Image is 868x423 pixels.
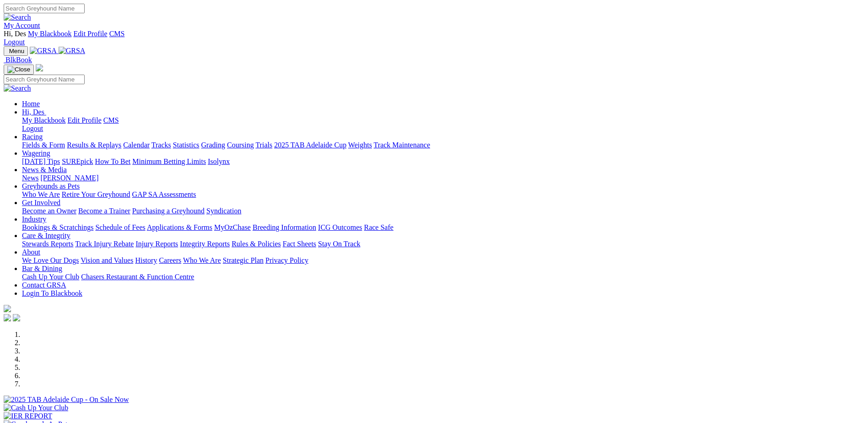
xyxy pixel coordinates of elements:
[135,256,157,264] a: History
[22,141,65,149] a: Fields & Form
[7,66,30,73] img: Close
[22,215,46,223] a: Industry
[78,207,130,215] a: Become a Trainer
[132,157,206,165] a: Minimum Betting Limits
[4,305,11,312] img: logo-grsa-white.png
[147,223,212,231] a: Applications & Forms
[75,240,134,248] a: Track Injury Rebate
[22,281,66,289] a: Contact GRSA
[4,4,85,13] input: Search
[81,273,194,281] a: Chasers Restaurant & Function Centre
[283,240,316,248] a: Fact Sheets
[4,30,26,38] span: Hi, Des
[22,100,40,108] a: Home
[81,256,133,264] a: Vision and Values
[4,65,34,75] button: Toggle navigation
[22,273,864,281] div: Bar & Dining
[232,240,281,248] a: Rules & Policies
[318,240,360,248] a: Stay On Track
[22,157,60,165] a: [DATE] Tips
[22,174,38,182] a: News
[22,223,864,232] div: Industry
[22,108,46,116] a: Hi, Des
[5,56,32,64] span: BlkBook
[22,149,50,157] a: Wagering
[4,46,28,56] button: Toggle navigation
[132,190,196,198] a: GAP SA Assessments
[223,256,264,264] a: Strategic Plan
[103,116,119,124] a: CMS
[208,157,230,165] a: Isolynx
[22,207,76,215] a: Become an Owner
[265,256,308,264] a: Privacy Policy
[62,190,130,198] a: Retire Your Greyhound
[22,174,864,182] div: News & Media
[274,141,346,149] a: 2025 TAB Adelaide Cup
[173,141,199,149] a: Statistics
[40,174,98,182] a: [PERSON_NAME]
[318,223,362,231] a: ICG Outcomes
[348,141,372,149] a: Weights
[95,157,131,165] a: How To Bet
[135,240,178,248] a: Injury Reports
[22,223,93,231] a: Bookings & Scratchings
[22,199,60,206] a: Get Involved
[13,314,20,321] img: twitter.svg
[159,256,181,264] a: Careers
[22,166,67,174] a: News & Media
[22,240,864,248] div: Care & Integrity
[201,141,225,149] a: Grading
[73,30,107,38] a: Edit Profile
[22,289,82,297] a: Login To Blackbook
[22,232,70,239] a: Care & Integrity
[4,412,52,420] img: IER REPORT
[22,157,864,166] div: Wagering
[22,256,864,265] div: About
[22,265,62,272] a: Bar & Dining
[4,13,31,22] img: Search
[4,30,864,46] div: My Account
[253,223,316,231] a: Breeding Information
[9,48,24,54] span: Menu
[4,38,25,46] a: Logout
[59,47,86,55] img: GRSA
[151,141,171,149] a: Tracks
[22,273,79,281] a: Cash Up Your Club
[4,84,31,92] img: Search
[67,141,121,149] a: Results & Replays
[4,396,129,404] img: 2025 TAB Adelaide Cup - On Sale Now
[22,125,43,132] a: Logout
[95,223,145,231] a: Schedule of Fees
[132,207,205,215] a: Purchasing a Greyhound
[374,141,430,149] a: Track Maintenance
[22,190,864,199] div: Greyhounds as Pets
[4,314,11,321] img: facebook.svg
[22,116,66,124] a: My Blackbook
[255,141,272,149] a: Trials
[22,108,44,116] span: Hi, Des
[4,56,32,64] a: BlkBook
[22,141,864,149] div: Racing
[4,404,68,412] img: Cash Up Your Club
[123,141,150,149] a: Calendar
[109,30,125,38] a: CMS
[214,223,251,231] a: MyOzChase
[28,30,72,38] a: My Blackbook
[22,256,79,264] a: We Love Our Dogs
[206,207,241,215] a: Syndication
[4,22,40,29] a: My Account
[68,116,102,124] a: Edit Profile
[22,240,73,248] a: Stewards Reports
[22,116,864,133] div: Hi, Des
[62,157,93,165] a: SUREpick
[227,141,254,149] a: Coursing
[30,47,57,55] img: GRSA
[22,207,864,215] div: Get Involved
[183,256,221,264] a: Who We Are
[22,248,40,256] a: About
[4,75,85,84] input: Search
[364,223,393,231] a: Race Safe
[22,190,60,198] a: Who We Are
[36,64,43,71] img: logo-grsa-white.png
[22,182,80,190] a: Greyhounds as Pets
